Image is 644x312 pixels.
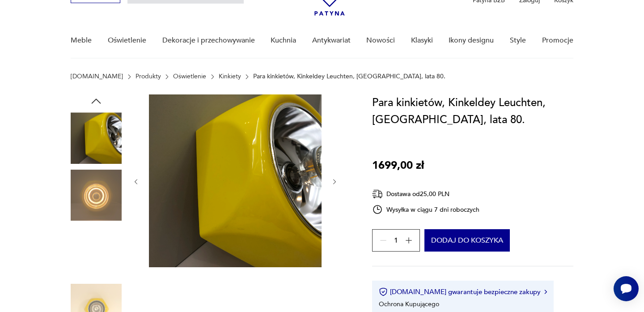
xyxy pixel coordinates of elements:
[71,170,122,221] img: Zdjęcie produktu Para kinkietów, Kinkeldey Leuchten, Niemcy, lata 80.
[173,73,206,80] a: Oświetlenie
[136,73,161,80] a: Produkty
[149,94,322,267] img: Zdjęcie produktu Para kinkietów, Kinkeldey Leuchten, Niemcy, lata 80.
[372,188,479,200] div: Dostawa od 25,00 PLN
[253,73,445,80] p: Para kinkietów, Kinkeldey Leuchten, [GEOGRAPHIC_DATA], lata 80.
[510,23,526,58] a: Style
[312,23,351,58] a: Antykwariat
[71,227,122,278] img: Zdjęcie produktu Para kinkietów, Kinkeldey Leuchten, Niemcy, lata 80.
[162,23,255,58] a: Dekoracje i przechowywanie
[366,23,395,58] a: Nowości
[449,23,494,58] a: Ikony designu
[71,23,92,58] a: Meble
[542,23,573,58] a: Promocje
[394,238,398,244] span: 1
[372,157,424,174] p: 1699,00 zł
[71,73,123,80] a: [DOMAIN_NAME]
[544,290,547,294] img: Ikona strzałki w prawo
[379,300,439,308] li: Ochrona Kupującego
[614,276,639,301] iframe: Smartsupp widget button
[379,287,388,296] img: Ikona certyfikatu
[372,188,383,200] img: Ikona dostawy
[219,73,241,80] a: Kinkiety
[71,112,122,163] img: Zdjęcie produktu Para kinkietów, Kinkeldey Leuchten, Niemcy, lata 80.
[372,94,573,128] h1: Para kinkietów, Kinkeldey Leuchten, [GEOGRAPHIC_DATA], lata 80.
[271,23,296,58] a: Kuchnia
[108,23,146,58] a: Oświetlenie
[379,287,547,296] button: [DOMAIN_NAME] gwarantuje bezpieczne zakupy
[411,23,433,58] a: Klasyki
[372,204,479,215] div: Wysyłka w ciągu 7 dni roboczych
[424,229,510,252] button: Dodaj do koszyka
